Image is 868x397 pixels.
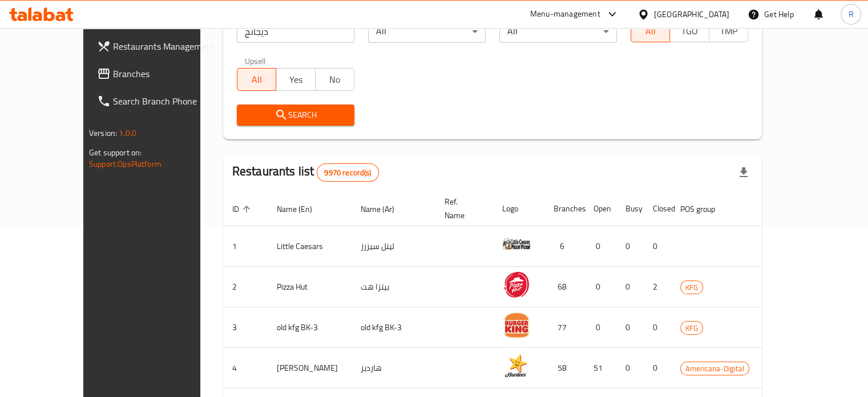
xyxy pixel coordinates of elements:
button: TGO [669,19,709,42]
td: ليتل سيزرز [352,226,435,267]
button: TMP [709,19,748,42]
button: Yes [276,68,315,91]
th: Branches [544,191,584,226]
td: [PERSON_NAME] [268,348,352,388]
td: 0 [616,226,644,267]
span: ID [232,202,254,216]
span: All [636,23,665,39]
td: 3 [223,307,268,348]
td: 58 [544,348,584,388]
span: Version: [89,126,117,141]
span: Ref. Name [445,195,479,222]
span: KFG [681,322,703,335]
button: All [237,68,276,91]
button: Search [237,105,354,126]
span: 1.0.0 [119,126,136,141]
th: Busy [616,191,644,226]
td: بيتزا هت [352,267,435,307]
span: Name (En) [277,202,327,216]
div: Menu-management [530,7,600,21]
span: TGO [675,23,704,39]
img: old kfg BK-3 [502,311,531,339]
div: Total records count [317,163,378,182]
td: هارديز [352,348,435,388]
td: 77 [544,307,584,348]
h2: Restaurants list [232,163,379,182]
span: 9970 record(s) [317,167,378,178]
span: Branches [113,67,219,81]
span: TMP [714,23,744,39]
td: Pizza Hut [268,267,352,307]
span: KFG [681,281,703,294]
td: 1 [223,226,268,267]
img: Pizza Hut [502,270,531,299]
td: 4 [223,348,268,388]
td: old kfg BK-3 [352,307,435,348]
td: 6 [544,226,584,267]
td: 0 [584,307,616,348]
td: 51 [584,348,616,388]
td: 0 [584,267,616,307]
span: Yes [281,71,310,88]
img: Little Caesars [502,230,531,258]
th: Logo [493,191,544,226]
td: old kfg BK-3 [268,307,352,348]
span: POS group [680,202,730,216]
span: Restaurants Management [113,39,219,53]
th: Closed [644,191,671,226]
span: No [320,71,350,88]
span: Get support on: [89,145,142,160]
td: 0 [616,348,644,388]
span: Name (Ar) [361,202,409,216]
td: 0 [616,307,644,348]
button: All [631,19,670,42]
td: 0 [616,267,644,307]
div: Export file [730,159,757,186]
span: All [242,71,272,88]
td: 0 [584,226,616,267]
td: 2 [223,267,268,307]
td: 0 [644,226,671,267]
input: Search for restaurant name or ID.. [237,20,354,43]
a: Branches [88,60,228,87]
label: Upsell [245,57,266,65]
a: Restaurants Management [88,33,228,60]
td: 2 [644,267,671,307]
td: 0 [644,307,671,348]
img: Hardee's [502,351,531,380]
div: All [499,20,617,43]
span: Americana-Digital [681,362,749,375]
span: Search [246,108,345,122]
td: 0 [644,348,671,388]
div: All [368,20,486,43]
span: R [848,8,853,21]
div: [GEOGRAPHIC_DATA] [654,8,729,21]
th: Open [584,191,616,226]
a: Search Branch Phone [88,87,228,115]
button: No [315,68,354,91]
span: Search Branch Phone [113,94,219,108]
td: 68 [544,267,584,307]
a: Support.OpsPlatform [89,157,162,171]
td: Little Caesars [268,226,352,267]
